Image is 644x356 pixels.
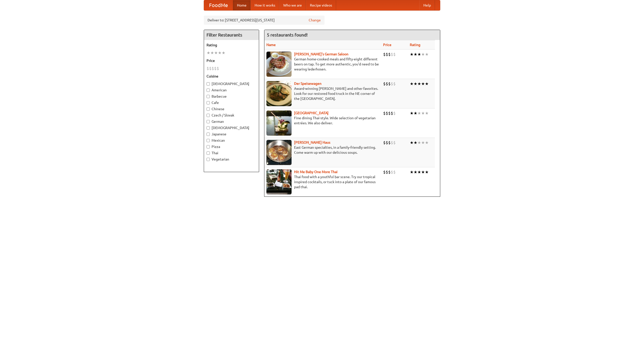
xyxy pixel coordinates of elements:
li: ★ [414,169,417,175]
li: $ [383,81,386,87]
a: Price [383,43,391,47]
label: German [207,119,256,124]
li: ★ [425,52,429,57]
a: [GEOGRAPHIC_DATA] [294,111,329,115]
p: Award-winning [PERSON_NAME] and other favorites. Look for our restored food truck in the NE corne... [266,86,379,101]
li: $ [393,110,396,116]
label: American [207,88,256,93]
li: $ [383,169,386,175]
label: Barbecue [207,94,256,99]
li: $ [393,52,396,57]
h5: Cuisine [207,74,256,79]
p: East German specialties, in a family-friendly setting. Come warm up with our delicious soups. [266,145,379,155]
li: $ [388,110,391,116]
input: Chinese [207,107,210,111]
li: ★ [414,140,417,145]
li: $ [388,169,391,175]
a: [PERSON_NAME]'s German Saloon [294,52,348,56]
p: German home-cooked meals and fifty-eight different beers on tap. To get more authentic, you'd nee... [266,57,379,72]
input: German [207,120,210,123]
p: Fine dining Thai-style. Wide selection of vegetarian entrées. We also deliver. [266,115,379,126]
input: Mexican [207,139,210,142]
li: ★ [421,110,425,116]
li: $ [393,140,396,145]
input: Japanese [207,133,210,136]
input: Pizza [207,145,210,148]
li: ★ [410,52,414,57]
a: Hit Me Baby One More Thai [294,170,338,174]
li: ★ [421,169,425,175]
li: $ [386,81,388,87]
input: Thai [207,151,210,155]
label: Mexican [207,138,256,143]
li: ★ [222,50,225,56]
img: speisewagen.jpg [266,81,292,106]
li: $ [393,81,396,87]
a: Help [419,0,435,10]
label: [DEMOGRAPHIC_DATA] [207,125,256,130]
li: ★ [218,50,222,56]
li: ★ [414,81,417,87]
li: $ [391,81,393,87]
input: Barbecue [207,95,210,98]
li: ★ [425,140,429,145]
li: ★ [410,110,414,116]
li: $ [386,52,388,57]
img: esthers.jpg [266,52,292,77]
li: $ [393,169,396,175]
li: $ [383,52,386,57]
input: [DEMOGRAPHIC_DATA] [207,126,210,130]
label: Thai [207,150,256,155]
input: American [207,89,210,92]
li: ★ [414,110,417,116]
h4: Filter Restaurants [204,30,259,40]
li: $ [391,169,393,175]
li: ★ [410,140,414,145]
a: How it works [251,0,279,10]
li: $ [386,110,388,116]
li: ★ [425,81,429,87]
a: Who we are [279,0,306,10]
li: ★ [210,50,214,56]
li: $ [207,66,209,71]
li: $ [386,140,388,145]
li: ★ [214,50,218,56]
li: $ [391,140,393,145]
li: $ [388,140,391,145]
li: ★ [425,110,429,116]
a: Home [233,0,251,10]
a: Change [309,18,321,23]
li: $ [217,66,219,71]
li: ★ [417,110,421,116]
a: Der Speisewagen [294,82,321,86]
li: $ [383,110,386,116]
label: Vegetarian [207,157,256,162]
li: ★ [207,50,210,56]
li: ★ [417,81,421,87]
li: ★ [417,169,421,175]
li: $ [388,81,391,87]
label: Japanese [207,132,256,137]
h5: Rating [207,43,256,48]
li: $ [386,169,388,175]
li: ★ [410,169,414,175]
li: ★ [414,52,417,57]
li: $ [383,140,386,145]
p: Thai food with a youthful bar scene. Try our tropical inspired cocktails, or tuck into a plate of... [266,174,379,189]
li: $ [391,52,393,57]
img: kohlhaus.jpg [266,140,292,165]
li: $ [212,66,214,71]
li: $ [388,52,391,57]
label: Czech / Slovak [207,113,256,118]
li: ★ [417,140,421,145]
li: $ [209,66,212,71]
a: Name [266,43,276,47]
li: ★ [421,52,425,57]
a: Rating [410,43,420,47]
a: [PERSON_NAME] Haus [294,140,330,144]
